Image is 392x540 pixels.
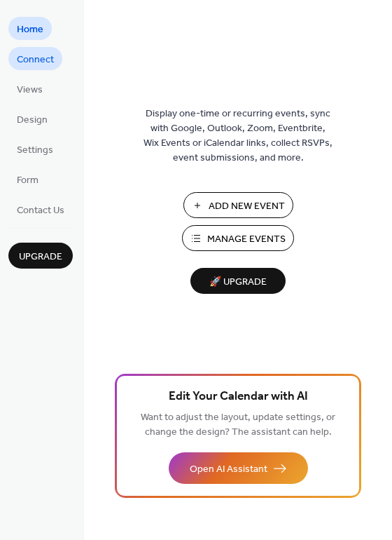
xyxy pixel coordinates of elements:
button: Add New Event [183,192,293,218]
span: Want to adjust the layout, update settings, or change the design? The assistant can help. [141,408,335,442]
button: Open AI Assistant [169,452,308,484]
span: Add New Event [209,199,285,214]
a: Settings [8,137,62,161]
span: Connect [17,53,54,67]
span: Settings [17,143,53,158]
span: Design [17,113,48,128]
button: Manage Events [182,225,294,251]
span: Home [17,22,43,37]
span: Upgrade [19,250,62,264]
span: Views [17,83,43,97]
button: Upgrade [8,243,73,269]
span: Form [17,173,38,188]
span: Manage Events [207,232,286,247]
span: Display one-time or recurring events, sync with Google, Outlook, Zoom, Eventbrite, Wix Events or ... [143,107,332,166]
a: Design [8,107,56,130]
a: Home [8,17,52,40]
span: Edit Your Calendar with AI [169,387,308,407]
span: Open AI Assistant [190,462,267,477]
button: 🚀 Upgrade [190,268,286,294]
a: Views [8,77,51,100]
a: Form [8,168,47,191]
span: Contact Us [17,203,64,218]
a: Connect [8,47,62,70]
span: 🚀 Upgrade [199,273,277,292]
a: Contact Us [8,198,73,221]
